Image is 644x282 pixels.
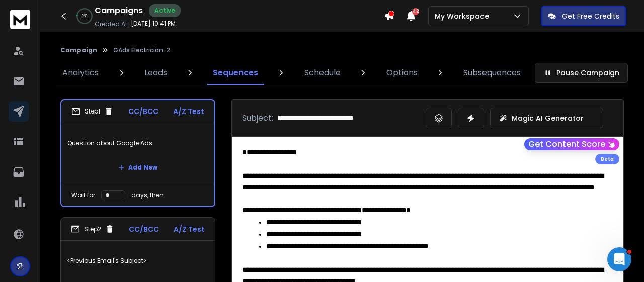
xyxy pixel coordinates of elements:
[541,6,626,26] button: Get Free Credits
[524,138,619,150] button: Get Content Score
[213,67,258,79] p: Sequences
[62,67,99,79] p: Analytics
[242,112,273,124] p: Subject:
[535,63,628,83] button: Pause Campaign
[67,129,208,157] p: Question about Google Ads
[60,46,97,54] button: Campaign
[10,10,30,29] img: logo
[82,13,87,19] p: 2 %
[113,46,170,54] p: GAds Electrician-2
[131,20,176,28] p: [DATE] 10:41 PM
[173,106,204,117] p: A/Z Test
[607,247,631,271] iframe: Intercom live chat
[457,61,527,85] a: Subsequences
[71,224,114,234] div: Step 2
[174,224,205,234] p: A/Z Test
[298,61,347,85] a: Schedule
[207,61,264,85] a: Sequences
[562,11,619,21] p: Get Free Credits
[71,107,113,116] div: Step 1
[304,67,341,79] p: Schedule
[463,67,521,79] p: Subsequences
[129,224,159,234] p: CC/BCC
[512,113,584,123] p: Magic AI Generator
[412,8,419,15] span: 42
[67,247,209,275] p: <Previous Email's Subject>
[380,61,424,85] a: Options
[490,108,603,128] button: Magic AI Generator
[149,4,181,17] div: Active
[595,154,619,164] div: Beta
[128,106,158,117] p: CC/BCC
[144,67,167,79] p: Leads
[138,61,173,85] a: Leads
[95,5,143,17] h1: Campaigns
[110,157,166,178] button: Add New
[95,20,129,28] p: Created At:
[71,191,95,199] p: Wait for
[386,67,418,79] p: Options
[56,61,105,85] a: Analytics
[131,191,164,199] p: days, then
[60,99,215,207] li: Step1CC/BCCA/Z TestQuestion about Google AdsAdd NewWait fordays, then
[435,11,493,21] p: My Workspace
